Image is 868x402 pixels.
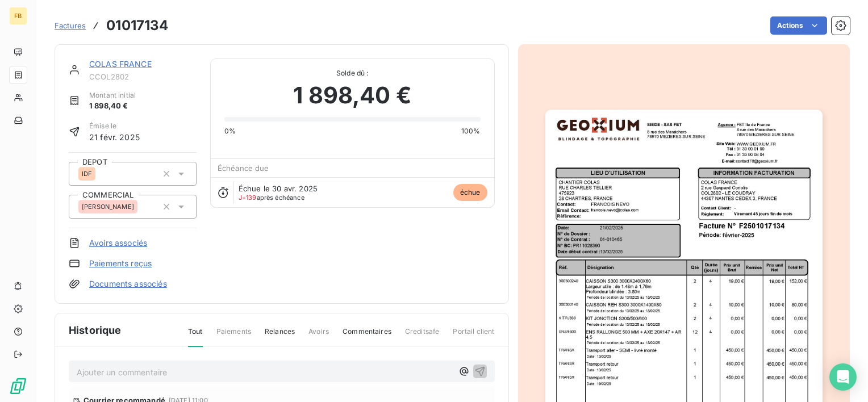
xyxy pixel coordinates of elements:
div: FB [9,7,27,25]
span: échue [453,184,487,201]
span: après échéance [239,194,304,201]
img: Logo LeanPay [9,377,27,395]
span: Émise le [89,121,140,131]
span: 0% [224,126,236,136]
a: Factures [55,20,86,31]
span: Solde dû : [224,68,481,78]
div: Open Intercom Messenger [829,363,857,391]
span: Échéance due [218,164,269,173]
span: Historique [69,323,122,338]
span: Échue le 30 avr. 2025 [239,184,318,193]
span: Creditsafe [405,326,440,346]
a: Documents associés [89,278,167,290]
span: Relances [265,326,295,346]
a: Avoirs associés [89,237,147,249]
span: 1 898,40 € [293,78,411,112]
span: 1 898,40 € [89,101,136,112]
a: Paiements reçus [89,258,152,269]
button: Actions [770,16,827,35]
span: Paiements [216,326,251,346]
span: J+139 [239,194,257,202]
span: Tout [188,326,203,347]
span: Avoirs [308,326,329,346]
a: COLAS FRANCE [89,59,152,69]
span: 21 févr. 2025 [89,131,140,143]
span: Factures [55,21,86,30]
span: 100% [461,126,481,136]
span: Commentaires [343,326,391,346]
h3: 01017134 [106,15,168,36]
span: [PERSON_NAME] [82,203,134,210]
span: Montant initial [89,90,136,101]
span: Portail client [453,326,494,346]
span: IDF [82,170,92,177]
span: CCOL2802 [89,72,197,81]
